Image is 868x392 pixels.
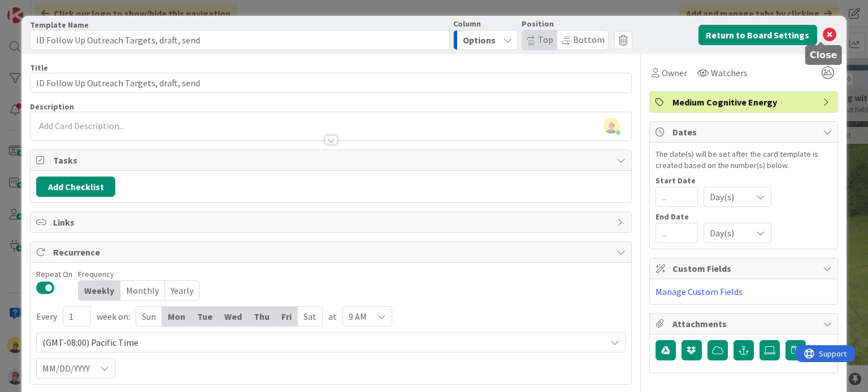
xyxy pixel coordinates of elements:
[710,189,746,205] span: Day(s)
[97,310,130,323] span: week on:
[672,95,817,109] span: Medium Cognitive Energy
[36,177,115,197] button: Add Checklist
[36,268,72,280] div: Repeat On
[162,307,192,326] div: Mon
[463,33,496,47] span: Options
[710,225,746,241] span: Day(s)
[328,310,337,323] span: at
[42,360,90,376] span: MM/DD/YYYY
[672,317,817,331] span: Attachments
[711,66,748,80] span: Watchers
[656,177,696,184] span: Start Date
[276,307,298,326] div: Fri
[42,334,600,350] span: (GMT-08:00) Pacific Time
[36,310,57,323] span: Every
[219,307,248,326] div: Wed
[349,309,367,324] span: 9 AM
[656,223,698,243] input: ...
[30,73,631,93] input: type card name here...
[604,118,619,134] img: nKUMuoDhFNTCsnC9MIPQkgZgJ2SORMcs.jpeg
[24,2,51,15] span: Support
[573,34,605,45] span: Bottom
[453,30,518,50] button: Options
[298,307,322,326] div: Sat
[656,286,743,297] a: Manage Custom Fields
[698,25,817,45] button: Return to Board Settings
[656,187,698,207] input: ...
[165,281,199,300] div: Yearly
[53,245,610,259] span: Recurrence
[656,148,832,171] div: The date(s) will be set after the card template is created based on the number(s) below.
[522,20,554,28] span: Position
[672,125,817,139] span: Dates
[538,34,553,45] span: Top
[78,268,199,280] span: Frequency
[656,213,689,221] span: End Date
[192,307,219,326] div: Tue
[136,307,162,326] div: Sun
[30,63,48,73] label: Title
[810,50,837,60] h5: Close
[453,20,481,28] span: Column
[248,307,276,326] div: Thu
[662,66,687,80] span: Owner
[79,281,120,300] div: Weekly
[672,262,817,275] span: Custom Fields
[30,20,89,30] label: Template Name
[53,215,610,229] span: Links
[30,102,74,112] span: Description
[53,153,610,167] span: Tasks
[120,281,165,300] div: Monthly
